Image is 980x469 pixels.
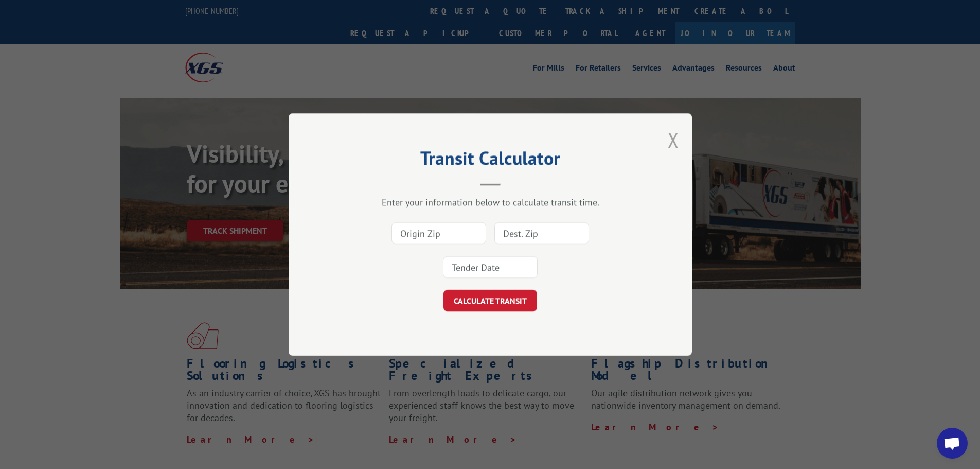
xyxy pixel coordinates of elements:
input: Dest. Zip [494,222,589,244]
div: Enter your information below to calculate transit time. [340,196,640,208]
input: Origin Zip [391,222,486,244]
button: CALCULATE TRANSIT [443,290,537,311]
div: Open chat [937,428,968,459]
input: Tender Date [443,256,538,278]
h2: Transit Calculator [340,151,640,170]
button: Close modal [668,126,679,153]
